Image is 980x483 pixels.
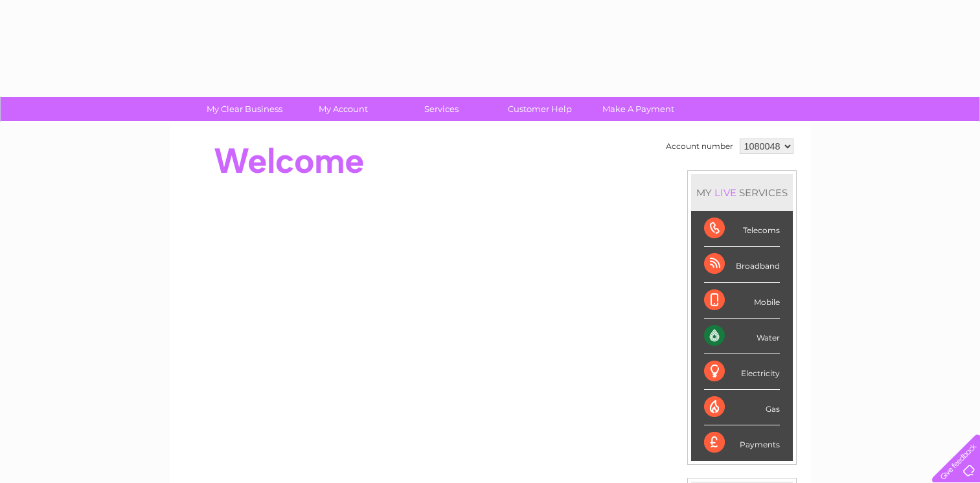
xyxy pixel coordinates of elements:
div: Telecoms [704,211,780,247]
div: Payments [704,425,780,460]
td: Account number [663,135,736,157]
div: Electricity [704,354,780,390]
a: Services [388,97,495,121]
div: Gas [704,390,780,425]
div: Water [704,319,780,354]
div: MY SERVICES [691,174,793,211]
a: My Clear Business [191,97,298,121]
div: Mobile [704,283,780,319]
div: Broadband [704,247,780,282]
a: My Account [290,97,396,121]
a: Make A Payment [585,97,692,121]
a: Customer Help [486,97,593,121]
div: LIVE [712,186,739,199]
